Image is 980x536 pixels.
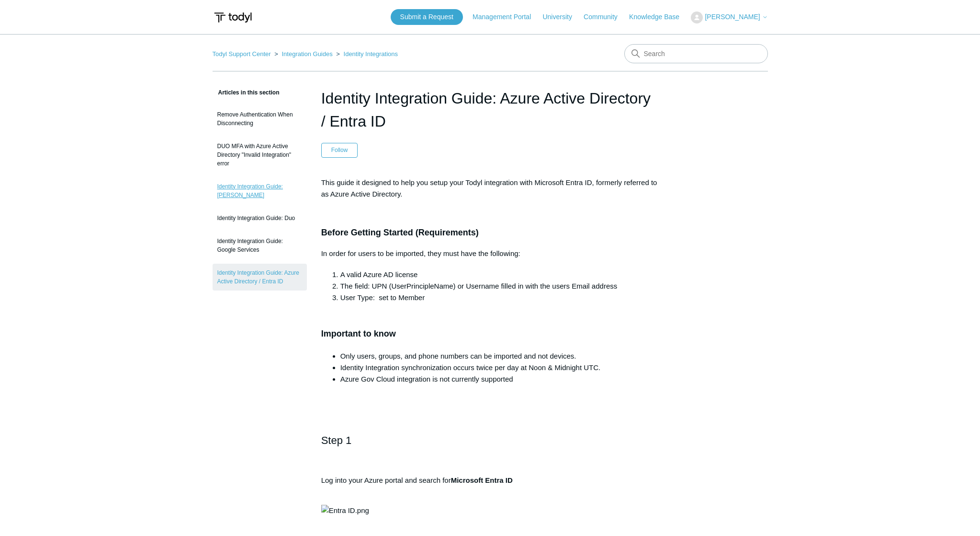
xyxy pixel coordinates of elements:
input: Search [624,44,768,63]
a: Todyl Support Center [213,50,271,58]
img: Todyl Support Center Help Center home page [213,9,253,26]
img: Entra ID.png [321,505,369,516]
li: A valid Azure AD license [340,269,659,280]
h1: Identity Integration Guide: Azure Active Directory / Entra ID [321,87,659,133]
li: User Type: set to Member [340,292,659,303]
a: Community [584,12,627,22]
a: Knowledge Base [629,12,689,22]
button: [PERSON_NAME] [691,12,767,23]
h3: Important to know [321,313,659,341]
a: Identity Integration Guide: [PERSON_NAME] [213,177,307,204]
a: Integration Guides [282,50,332,58]
a: Management Portal [473,12,541,22]
li: Integration Guides [272,50,334,58]
a: Remove Authentication When Disconnecting [213,105,307,132]
a: Identity Integration Guide: Duo [213,209,307,227]
a: DUO MFA with Azure Active Directory "Invalid Integration" error [213,137,307,173]
li: Azure Gov Cloud integration is not currently supported [340,373,659,385]
p: Log into your Azure portal and search for [321,475,659,498]
a: University [542,12,581,22]
li: Todyl Support Center [213,50,273,58]
li: Identity Integration synchronization occurs twice per day at Noon & Midnight UTC. [340,362,659,373]
strong: Microsoft Entra ID [451,476,513,484]
a: Identity Integration Guide: Azure Active Directory / Entra ID [213,264,307,291]
span: Articles in this section [213,89,280,96]
li: Identity Integrations [334,50,398,58]
p: This guide it designed to help you setup your Todyl integration with Microsoft Entra ID, formerly... [321,177,659,200]
a: Submit a Request [391,9,463,25]
button: Follow Article [321,143,358,157]
li: Only users, groups, and phone numbers can be imported and not devices. [340,350,659,362]
p: In order for users to be imported, they must have the following: [321,248,659,259]
li: The field: UPN (UserPrincipleName) or Username filled in with the users Email address [340,280,659,292]
h2: Step 1 [321,432,659,466]
a: Identity Integrations [344,50,398,58]
a: Identity Integration Guide: Google Services [213,232,307,259]
span: [PERSON_NAME] [705,13,760,21]
h3: Before Getting Started (Requirements) [321,226,659,240]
